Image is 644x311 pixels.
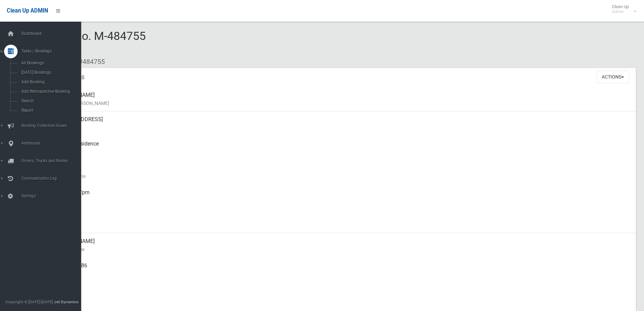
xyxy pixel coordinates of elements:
div: [PERSON_NAME] [54,233,630,258]
small: Name of [PERSON_NAME] [54,99,630,107]
small: Collection Date [54,172,630,180]
div: [PERSON_NAME] [54,87,630,111]
small: Landline [54,294,630,302]
strong: Jet Dynamics [54,299,78,304]
span: Communication Log [19,176,86,181]
div: Front of Residence [54,136,630,160]
small: Mobile [54,270,630,278]
span: [DATE] Bookings [19,70,80,75]
li: #484755 [74,55,105,68]
span: Tasks / Bookings [19,49,86,53]
div: 0459 589 586 [54,258,630,282]
span: Addresses [19,141,86,146]
div: [DATE] 2:27pm [54,184,630,209]
small: Admin [612,9,629,14]
span: Dashboard [19,31,86,36]
small: Pickup Point [54,148,630,156]
div: [DATE] [54,209,630,233]
span: Booking Collection Issues [19,123,86,128]
small: Contact Name [54,245,630,253]
span: Clean Up [609,4,636,14]
span: Search [19,98,80,103]
span: Drivers, Trucks and Routes [19,158,86,163]
div: [DATE] [54,160,630,184]
div: None given [54,282,630,306]
button: Actions [597,71,629,83]
small: Collected At [54,197,630,205]
span: Booking No. M-484755 [30,29,146,55]
span: Settings [19,194,86,198]
div: [STREET_ADDRESS] [54,111,630,136]
span: Add Booking [19,80,80,84]
span: Clean Up ADMIN [7,7,48,14]
small: Zone [54,221,630,229]
small: Address [54,124,630,132]
span: Copyright © [DATE]-[DATE] [5,299,53,304]
span: All Bookings [19,61,80,65]
span: Report [19,108,80,113]
span: Add Retrospective Booking [19,89,80,94]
